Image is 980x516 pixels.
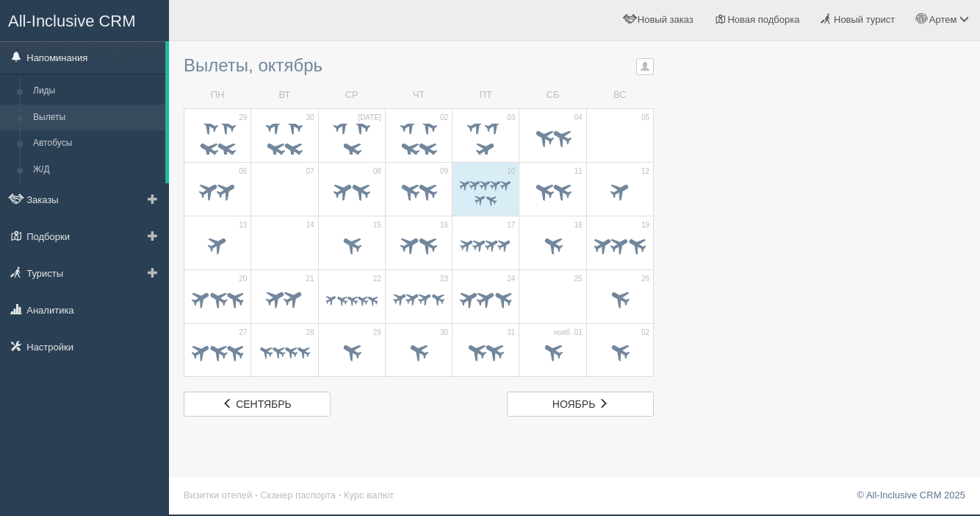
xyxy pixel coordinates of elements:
[507,328,515,338] span: 31
[440,113,448,123] span: 02
[641,113,649,123] span: 05
[638,14,693,25] span: Новый заказ
[440,274,448,284] span: 23
[586,82,653,108] td: ВС
[727,14,799,25] span: Новая подборка
[26,157,165,183] a: Ж/Д
[306,113,314,123] span: 30
[239,274,247,284] span: 20
[857,490,965,501] a: © All-Inclusive CRM 2025
[318,82,385,108] td: СР
[574,166,583,177] span: 11
[239,220,247,230] span: 13
[641,274,649,284] span: 26
[519,82,586,108] td: СБ
[339,490,342,501] span: ·
[184,490,252,501] a: Визитки отелей
[251,82,318,108] td: ВТ
[574,274,583,284] span: 25
[184,56,654,75] h3: Вылеты, октябрь
[344,490,394,501] a: Курс валют
[507,392,654,417] a: ноябрь
[239,166,247,177] span: 06
[507,113,515,123] span: 03
[507,166,515,177] span: 10
[552,398,596,410] span: ноябрь
[373,220,381,230] span: 15
[26,105,165,131] a: Вылеты
[260,490,336,501] a: Сканер паспорта
[641,328,649,338] span: 02
[507,220,515,230] span: 17
[373,166,381,177] span: 08
[239,113,247,123] span: 29
[373,274,381,284] span: 22
[507,274,515,284] span: 24
[306,274,314,284] span: 21
[641,166,649,177] span: 12
[255,490,258,501] span: ·
[184,82,251,108] td: ПН
[641,220,649,230] span: 19
[385,82,452,108] td: ЧТ
[184,392,331,417] a: сентябрь
[239,328,247,338] span: 27
[306,166,314,177] span: 07
[440,328,448,338] span: 30
[929,14,957,25] span: Артем
[8,12,136,30] span: All-Inclusive CRM
[574,113,583,123] span: 04
[358,113,381,123] span: [DATE]
[26,78,165,105] a: Лиды
[373,328,381,338] span: 29
[236,398,292,410] span: сентябрь
[554,328,583,338] span: нояб. 01
[440,166,448,177] span: 09
[440,220,448,230] span: 16
[26,130,165,157] a: Автобусы
[574,220,583,230] span: 18
[306,328,314,338] span: 28
[834,14,895,25] span: Новый турист
[306,220,314,230] span: 14
[453,82,519,108] td: ПТ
